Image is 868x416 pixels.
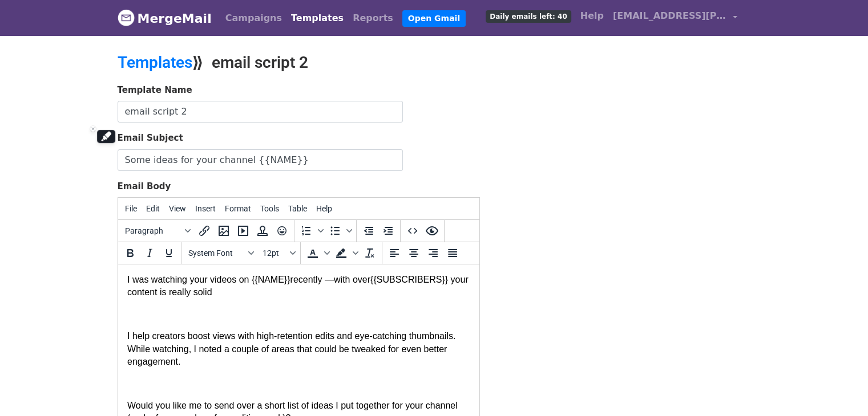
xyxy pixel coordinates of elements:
span: Table [288,204,307,213]
button: Align left [385,243,404,263]
button: Emoticons [272,221,292,240]
span: Paragraph [125,226,181,235]
div: Bullet list [325,221,354,240]
span: Would you like me to send over a short list of ideas I put together for your channel (and a few s... [9,136,340,184]
a: [EMAIL_ADDRESS][PERSON_NAME][DOMAIN_NAME] [608,5,742,31]
a: Templates [286,7,348,30]
h2: ⟫ email script 2 [118,53,534,72]
button: Underline [159,243,179,263]
button: Bold [120,243,140,263]
button: Insert/edit link [195,221,214,240]
a: Unsubscribe [41,174,92,184]
button: Clear formatting [360,243,380,263]
button: Insert/edit media [233,221,253,240]
label: Template Name [118,84,192,97]
span: [EMAIL_ADDRESS][PERSON_NAME][DOMAIN_NAME] [613,9,727,23]
a: Templates [118,53,192,72]
span: Edit [146,204,160,213]
button: Preview [422,221,442,240]
button: Increase indent [378,221,398,240]
a: Open Gmail [402,10,466,27]
button: Fonts [184,243,258,263]
span: File [125,204,137,213]
span: Daily emails left: 40 [486,10,571,23]
iframe: Chat Widget [811,361,868,416]
button: Align right [423,243,443,263]
button: Insert/edit image [214,221,233,240]
span: Help [316,204,332,213]
span: Insert [195,204,216,213]
img: MergeMail logo [118,9,135,26]
button: Italic [140,243,159,263]
button: Source code [403,221,422,240]
button: Align center [404,243,423,263]
label: Email Subject [118,132,183,145]
span: View [169,204,186,213]
button: Insert template [253,221,272,240]
a: Campaigns [221,7,286,30]
span: System Font [188,248,244,258]
label: Email Body [118,180,171,193]
p: if you don'tlike my email [9,135,352,186]
button: Font sizes [258,243,298,263]
a: Reports [348,7,398,30]
button: Justify [443,243,462,263]
a: Help [576,5,608,27]
a: Daily emails left: 40 [481,5,575,27]
span: Tools [260,204,279,213]
div: Background color [332,243,360,263]
span: Format [225,204,251,213]
span: 12pt [263,248,288,258]
a: MergeMail [118,6,212,30]
div: Text color [303,243,332,263]
button: Decrease indent [359,221,378,240]
div: Numbered list [297,221,325,240]
button: Blocks [120,221,195,240]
